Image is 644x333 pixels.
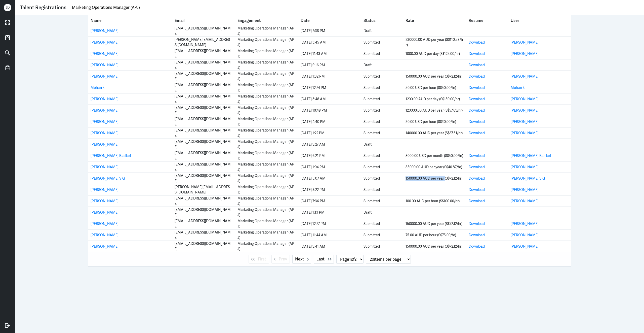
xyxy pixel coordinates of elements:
[466,150,508,161] td: Resume
[403,93,466,105] td: Rate
[20,4,66,11] div: Talent Registrations
[466,184,508,195] td: Resume
[4,4,11,11] div: J D
[172,59,235,71] td: Email
[364,187,400,192] div: Submitted
[175,48,232,59] div: [EMAIL_ADDRESS][DOMAIN_NAME]
[469,165,485,169] a: Download
[403,71,466,82] td: Rate
[406,153,463,158] div: 8000.00 USD per month (S$50.00/hr)
[237,162,295,172] div: Marketing Operations Manager (APJ)
[237,139,295,150] div: Marketing Operations Manager (APJ)
[511,85,525,90] a: Mohan k
[406,164,463,170] div: 85000.00 AUD per year (S$40.87/hr)
[237,128,295,138] div: Marketing Operations Manager (APJ)
[91,233,118,237] a: [PERSON_NAME]
[469,119,485,124] a: Download
[511,97,539,101] a: [PERSON_NAME]
[403,37,466,48] td: Rate
[237,196,295,206] div: Marketing Operations Manager (APJ)
[298,93,361,105] td: Date
[466,173,508,184] td: Resume
[314,255,334,264] button: Last
[406,96,463,102] div: 1200.00 AUD per day (S$150.00/hr)
[364,221,400,226] div: Submitted
[469,85,485,90] a: Download
[403,218,466,229] td: Rate
[88,93,172,105] td: Name
[403,82,466,93] td: Rate
[406,221,463,226] div: 150000.00 AUD per year (S$72.12/hr)
[237,150,295,161] div: Marketing Operations Manager (APJ)
[88,218,172,229] td: Name
[364,62,400,68] div: Draft
[508,195,571,207] td: User
[508,173,571,184] td: User
[172,71,235,82] td: Email
[403,195,466,207] td: Rate
[88,139,172,150] td: Name
[361,93,403,105] td: Status
[175,60,232,70] div: [EMAIL_ADDRESS][DOMAIN_NAME]
[237,71,295,82] div: Marketing Operations Manager (APJ)
[406,198,463,204] div: 100.00 AUD per hour (S$100.00/hr)
[237,116,295,127] div: Marketing Operations Manager (APJ)
[298,59,361,71] td: Date
[301,142,358,147] div: [DATE] 9:27 AM
[361,59,403,71] td: Status
[237,184,295,195] div: Marketing Operations Manager (APJ)
[316,256,325,262] span: Last
[91,221,118,226] a: [PERSON_NAME]
[91,131,118,135] a: [PERSON_NAME]
[88,229,172,241] td: Name
[361,116,403,127] td: Status
[88,127,172,139] td: Name
[91,210,118,215] a: [PERSON_NAME]
[91,74,118,79] a: [PERSON_NAME]
[298,25,361,37] td: Date
[406,119,463,124] div: 30.00 USD per hour (S$30.00/hr)
[298,207,361,218] td: Date
[172,48,235,59] td: Email
[172,37,235,48] td: Email
[88,25,172,37] td: Name
[466,116,508,127] td: Resume
[364,142,400,147] div: Draft
[364,176,400,181] div: Submitted
[88,71,172,82] td: Name
[175,218,232,229] div: [EMAIL_ADDRESS][DOMAIN_NAME]
[511,176,545,181] a: [PERSON_NAME] V G
[175,139,232,150] div: [EMAIL_ADDRESS][DOMAIN_NAME]
[237,26,295,36] div: Marketing Operations Manager (APJ)
[88,150,172,161] td: Name
[295,256,304,262] span: Next
[361,82,403,93] td: Status
[469,221,485,226] a: Download
[301,51,358,56] div: [DATE] 11:43 AM
[403,116,466,127] td: Rate
[172,195,235,207] td: Email
[237,48,295,59] div: Marketing Operations Manager (APJ)
[508,59,571,71] td: User
[361,195,403,207] td: Status
[301,164,358,170] div: [DATE] 1:04 PM
[298,37,361,48] td: Date
[301,74,358,79] div: [DATE] 1:32 PM
[403,161,466,173] td: Rate
[508,150,571,161] td: User
[298,71,361,82] td: Date
[235,127,298,139] td: Engagement
[364,153,400,158] div: Submitted
[91,244,118,249] a: [PERSON_NAME]
[364,85,400,90] div: Submitted
[511,51,539,56] a: [PERSON_NAME]
[88,59,172,71] td: Name
[175,128,232,138] div: [EMAIL_ADDRESS][DOMAIN_NAME]
[88,105,172,116] td: Name
[466,127,508,139] td: Resume
[403,105,466,116] td: Rate
[235,139,298,150] td: Engagement
[511,40,539,45] a: [PERSON_NAME]
[301,153,358,158] div: [DATE] 6:21 PM
[279,256,287,262] span: Prev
